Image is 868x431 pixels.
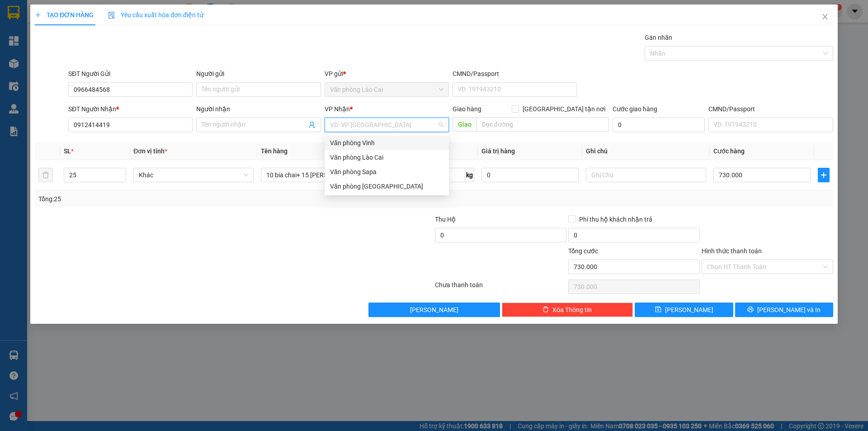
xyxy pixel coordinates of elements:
[410,305,458,315] span: [PERSON_NAME]
[708,104,833,114] div: CMND/Passport
[476,117,609,132] input: Dọc đường
[576,214,656,224] span: Phí thu hộ khách nhận trả
[330,181,443,191] div: Văn phòng [GEOGRAPHIC_DATA]
[747,306,754,313] span: printer
[108,11,203,19] span: Yêu cầu xuất hóa đơn điện tử
[325,179,449,194] div: Văn phòng Ninh Bình
[481,168,579,182] input: 0
[139,168,248,182] span: Khác
[613,118,705,132] input: Cước giao hàng
[613,105,657,113] label: Cước giao hàng
[757,305,821,315] span: [PERSON_NAME] và In
[35,11,94,19] span: TẠO ĐƠN HÀNG
[502,303,633,317] button: deleteXóa Thông tin
[568,247,598,255] span: Tổng cước
[812,5,838,30] button: Close
[435,216,456,223] span: Thu Hộ
[325,165,449,179] div: Văn phòng Sapa
[665,305,713,315] span: [PERSON_NAME]
[582,142,710,160] th: Ghi chú
[655,306,661,313] span: save
[635,303,733,317] button: save[PERSON_NAME]
[368,303,500,317] button: [PERSON_NAME]
[38,168,53,182] button: delete
[542,306,549,313] span: delete
[735,303,833,317] button: printer[PERSON_NAME] và In
[196,69,321,79] div: Người gửi
[702,247,762,255] label: Hình thức thanh toán
[325,150,449,165] div: Văn phòng Lào Cai
[330,83,443,96] span: Văn phòng Lào Cai
[261,147,288,155] span: Tên hàng
[108,12,115,19] img: icon
[330,152,443,162] div: Văn phòng Lào Cai
[330,167,443,177] div: Văn phòng Sapa
[38,194,335,204] div: Tổng: 25
[68,69,193,79] div: SĐT Người Gửi
[308,121,316,128] span: user-add
[68,104,193,114] div: SĐT Người Nhận
[821,13,829,20] span: close
[552,305,592,315] span: Xóa Thông tin
[453,117,476,132] span: Giao
[325,136,449,150] div: Văn phòng Vinh
[645,34,672,41] label: Gán nhãn
[434,280,567,296] div: Chưa thanh toán
[325,105,350,113] span: VP Nhận
[64,147,71,155] span: SL
[713,147,745,155] span: Cước hàng
[196,104,321,114] div: Người nhận
[453,69,577,79] div: CMND/Passport
[519,104,609,114] span: [GEOGRAPHIC_DATA] tận nơi
[261,168,381,182] input: VD: Bàn, Ghế
[818,168,830,182] button: plus
[35,12,41,18] span: plus
[586,168,706,182] input: Ghi Chú
[453,105,481,113] span: Giao hàng
[465,168,474,182] span: kg
[330,138,443,148] div: Văn phòng Vinh
[481,147,515,155] span: Giá trị hàng
[133,147,167,155] span: Đơn vị tính
[325,69,449,79] div: VP gửi
[818,171,829,179] span: plus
